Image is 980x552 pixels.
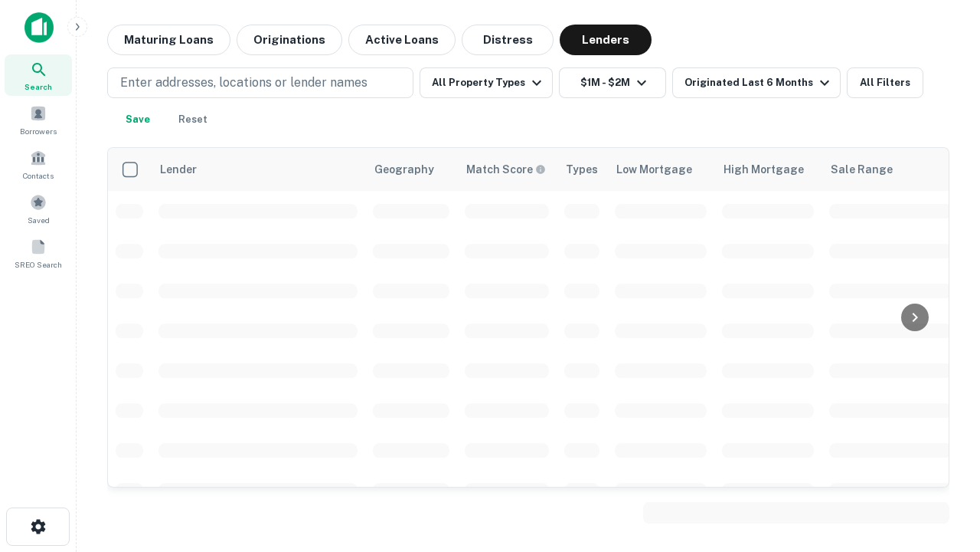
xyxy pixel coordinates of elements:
div: Sale Range [831,160,893,179]
span: Contacts [23,169,54,182]
button: Lenders [560,25,652,55]
a: Borrowers [5,99,72,140]
a: Saved [5,188,72,229]
th: Lender [151,148,365,191]
button: Save your search to get updates of matches that match your search criteria. [113,104,162,135]
button: Distress [462,25,554,55]
h6: Match Score [466,161,543,178]
div: High Mortgage [724,160,804,179]
div: Types [566,160,598,179]
span: SREO Search [15,258,62,271]
button: Maturing Loans [107,25,230,55]
img: capitalize-icon.png [24,12,54,43]
button: Active Loans [348,25,456,55]
th: Low Mortgage [607,148,714,191]
button: Originations [237,25,342,55]
button: All Filters [847,67,923,98]
button: $1M - $2M [559,67,666,98]
div: Originated Last 6 Months [684,74,834,92]
span: Borrowers [20,125,57,137]
th: Capitalize uses an advanced AI algorithm to match your search with the best lender. The match sco... [457,148,557,191]
button: All Property Types [420,67,553,98]
button: Originated Last 6 Months [672,67,841,98]
button: Reset [168,104,217,135]
p: Enter addresses, locations or lender names [120,74,367,92]
a: SREO Search [5,232,72,274]
div: Capitalize uses an advanced AI algorithm to match your search with the best lender. The match sco... [466,161,546,178]
span: Saved [28,214,50,226]
div: Low Mortgage [616,160,692,179]
button: Enter addresses, locations or lender names [107,67,413,98]
div: Geography [374,160,434,179]
th: Geography [365,148,457,191]
span: Search [24,80,52,93]
th: Sale Range [822,148,959,191]
th: Types [557,148,607,191]
div: Lender [160,160,197,179]
a: Contacts [5,143,72,185]
iframe: Chat Widget [903,380,980,454]
a: Search [5,54,72,96]
th: High Mortgage [714,148,822,191]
